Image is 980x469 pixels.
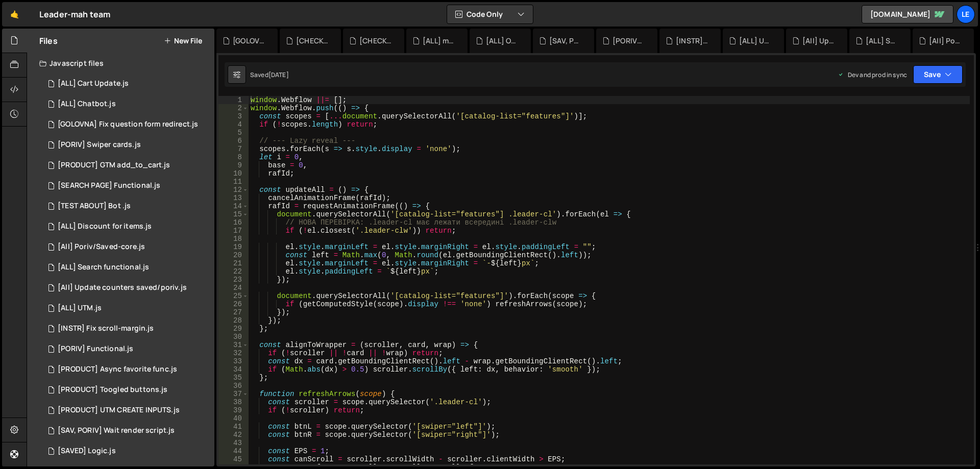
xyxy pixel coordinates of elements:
div: [ALL] Search functional.js [58,263,149,272]
div: 16298/47573.js [39,135,214,155]
div: [PORIV] Functional.js [612,36,645,46]
div: 16298/45691.js [39,421,214,441]
div: [PRODUCT] GTM add_to_cart.js [58,161,170,170]
div: 43 [218,439,249,447]
div: [ALL] Chatbot.js [58,100,116,109]
div: 21 [218,259,249,267]
div: 16298/45501.js [39,237,214,257]
div: 33 [218,357,249,365]
div: 16298/45326.js [39,400,214,421]
div: [INSTR] Fix scroll-margin.js [58,324,154,333]
h2: Files [39,35,58,46]
div: 6 [218,137,249,145]
div: 3 [218,112,249,120]
div: 17 [218,227,249,235]
div: 11 [218,178,249,186]
div: [GOLOVNA] Fix question form redirect.js [58,120,198,129]
div: [All] Update counters saved/poriv.js [802,36,835,46]
div: 24 [218,284,249,292]
div: Leader-mah team [39,8,110,20]
div: 19 [218,243,249,251]
div: 29 [218,325,249,333]
div: 45 [218,455,249,463]
div: Javascript files [27,53,214,73]
div: [PORIV] Functional.js [58,344,133,354]
div: 16298/45626.js [39,359,214,380]
div: 2 [218,104,249,112]
div: 16298/46217.js [39,318,214,339]
div: 28 [218,316,249,325]
div: 7 [218,145,249,153]
div: Dev and prod in sync [838,70,907,79]
div: 26 [218,300,249,308]
div: 16298/45418.js [39,216,214,237]
div: 32 [218,349,249,357]
div: 16 [218,218,249,227]
div: 16298/46356.js [39,176,214,196]
div: 13 [218,194,249,202]
div: [CHECKOUT] GTAG only for checkout.js [296,36,329,46]
div: 16298/45504.js [39,380,214,400]
div: [TEST ABOUT] Bot .js [58,202,131,211]
div: 16298/45324.js [39,298,214,318]
div: 38 [218,398,249,406]
div: [ALL] Search functional.js [866,36,898,46]
div: 39 [218,406,249,414]
div: [ALL] Overlay for catalog.js [486,36,519,46]
div: 40 [218,414,249,423]
div: [All] Poriv/Saved-core.js [929,36,962,46]
div: [All] Poriv/Saved-core.js [58,242,145,252]
div: [PORIV] Swiper cards.js [58,140,141,150]
div: [DATE] [268,70,289,79]
div: [SAVED] Logic.js [58,447,116,456]
div: [INSTR] Fix scroll-margin.js [676,36,708,46]
div: 4 [218,120,249,129]
div: 25 [218,292,249,300]
div: 23 [218,276,249,284]
button: Save [913,65,963,84]
div: 5 [218,129,249,137]
div: 41 [218,423,249,431]
div: 16298/44467.js [39,73,214,94]
div: 8 [218,153,249,161]
a: [DOMAIN_NAME] [862,5,953,23]
div: 16298/46371.js [39,114,217,135]
div: 37 [218,390,249,398]
div: [SAV, PORIV] Wait render script.js [549,36,582,46]
div: 16298/45506.js [39,339,214,359]
div: 36 [218,382,249,390]
div: [ALL] UTM.js [739,36,772,46]
a: 🤙 [2,2,27,27]
div: [All] Update counters saved/poriv.js [58,283,187,292]
div: [SAV, PORIV] Wait render script.js [58,426,175,435]
div: 1 [218,96,249,104]
div: 35 [218,374,249,382]
div: 44 [218,447,249,455]
div: [PRODUCT] Toogled buttons.js [58,385,167,394]
div: [ALL] Cart Update.js [58,79,129,88]
div: 16298/45502.js [39,278,214,298]
a: Le [957,5,975,23]
div: [CHECKOUT] Discount for checkout.js [359,36,392,46]
div: 16298/46885.js [39,155,214,176]
div: 14 [218,202,249,210]
div: 18 [218,235,249,243]
div: [SEARCH PAGE] Functional.js [58,181,160,190]
div: 16298/45575.js [39,441,214,461]
div: 15 [218,210,249,218]
div: 31 [218,341,249,349]
div: 42 [218,431,249,439]
div: [PRODUCT] UTM CREATE INPUTS.js [58,406,180,415]
div: 16298/47738.js [39,94,214,114]
div: [GOLOVNA] FAQ.js [233,36,265,46]
div: 22 [218,267,249,276]
div: 20 [218,251,249,259]
div: Saved [250,70,289,79]
div: 16298/47899.js [39,196,214,216]
div: [ALL] UTM.js [58,304,102,313]
div: [PRODUCT] Async favorite func.js [58,365,177,374]
div: [ALL] modal.js [423,36,455,46]
div: 10 [218,169,249,178]
div: 9 [218,161,249,169]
